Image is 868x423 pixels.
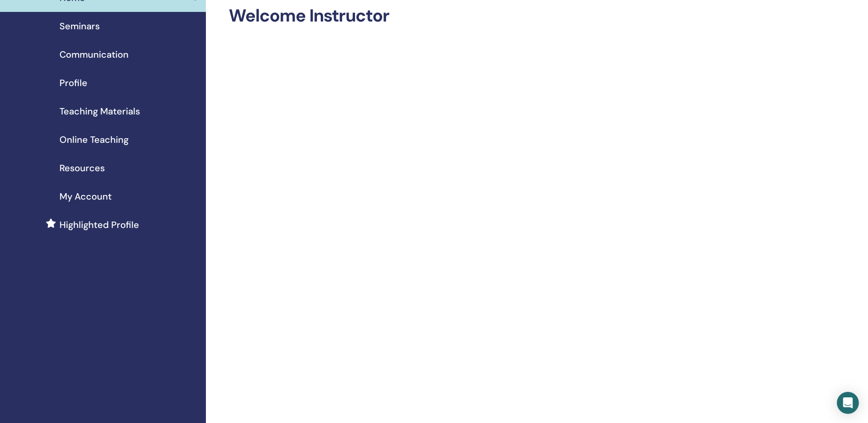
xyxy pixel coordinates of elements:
span: Seminars [59,19,100,33]
span: Highlighted Profile [59,218,139,232]
span: Resources [59,161,105,175]
span: My Account [59,190,112,203]
span: Profile [59,76,87,90]
h2: Welcome Instructor [229,5,775,27]
span: Online Teaching [59,133,129,146]
div: Open Intercom Messenger [837,392,859,414]
span: Communication [59,48,129,61]
span: Teaching Materials [59,104,140,118]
